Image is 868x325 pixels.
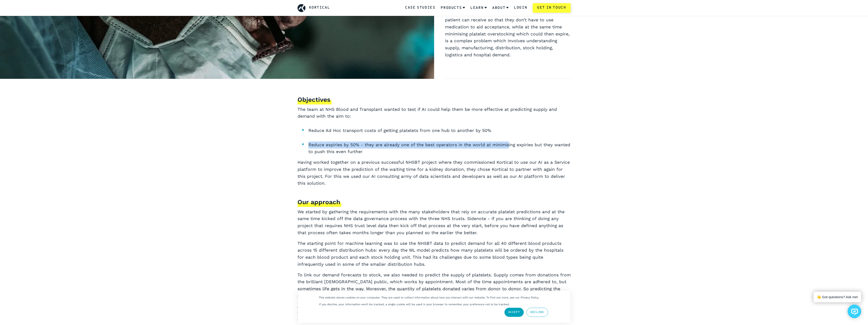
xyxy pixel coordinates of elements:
[298,198,341,207] h3: Our approach
[319,303,510,306] p: If you decline, your information won’t be tracked, a single cookie will be used in your browser t...
[492,2,509,14] a: About
[298,272,571,300] p: To link our demand forecasts to stock, we also needed to predict the supply of platelets. Supply ...
[308,141,571,155] li: Reduce expiries by 50% - they are already one of the best operators in the world at minimising ex...
[298,240,571,268] p: The starting point for machine learning was to use the NHSBT data to predict demand for all 40 di...
[298,208,571,236] p: We started by gathering the requirements with the many stakeholders that rely on accurate platele...
[308,127,571,134] li: Reduce Ad Hoc transport costs of getting platelets from one hub to another by 50%
[405,5,435,11] a: Case Studies
[298,159,571,194] p: Having worked together on a previous successful NHSBT project where they commissioned Kortical to...
[526,308,548,317] a: Decline
[298,96,332,104] h3: Objectives
[514,5,527,11] a: Login
[533,3,570,13] a: Get in touch
[319,296,539,299] p: This website stores cookies on your computer. They are used to collect information about how you ...
[504,308,524,317] a: Accept
[470,2,487,14] a: Learn
[298,106,571,120] p: The team at NHS Blood and Transplant wanted to test if AI could help them be more effective at pr...
[441,2,465,14] a: Products
[309,5,330,11] a: Kortical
